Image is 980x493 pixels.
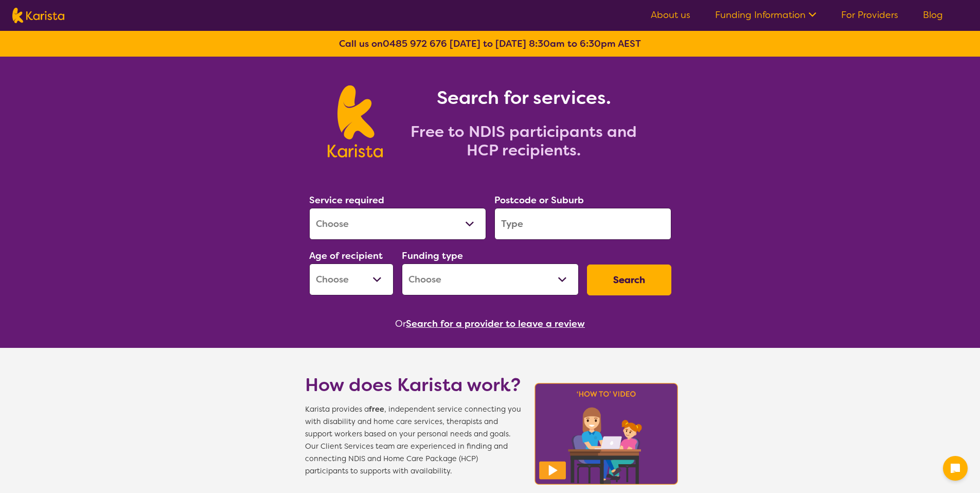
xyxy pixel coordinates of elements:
[309,194,384,206] label: Service required
[402,250,463,262] label: Funding type
[587,265,671,295] button: Search
[12,8,64,23] img: Karista logo
[923,9,943,21] a: Blog
[305,373,521,397] h1: How does Karista work?
[395,85,652,110] h1: Search for services.
[395,316,406,331] span: Or
[305,403,521,478] span: Karista provides a , independent service connecting you with disability and home care services, t...
[383,38,447,50] a: 0485 972 676
[395,122,652,160] h2: Free to NDIS participants and HCP recipients.
[494,194,584,206] label: Postcode or Suburb
[531,380,682,488] img: Karista video
[369,404,384,414] b: free
[339,38,641,50] b: Call us on [DATE] to [DATE] 8:30am to 6:30pm AEST
[309,250,383,262] label: Age of recipient
[715,9,816,21] a: Funding Information
[494,208,671,240] input: Type
[328,85,383,157] img: Karista logo
[841,9,898,21] a: For Providers
[651,9,690,21] a: About us
[406,316,585,331] button: Search for a provider to leave a review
